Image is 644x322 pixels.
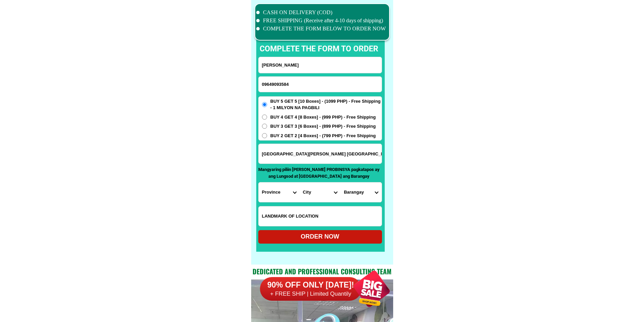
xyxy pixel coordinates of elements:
[270,132,376,139] span: BUY 2 GET 2 [4 Boxes] - (799 PHP) - Free Shipping
[262,102,267,107] input: BUY 5 GET 5 [10 Boxes] - (1099 PHP) - Free Shipping - 1 MILYON NA PAGBILI
[260,280,361,290] h6: 90% OFF ONLY [DATE]!
[270,114,376,121] span: BUY 4 GET 4 [8 Boxes] - (999 PHP) - Free Shipping
[259,206,382,226] input: Input LANDMARKOFLOCATION
[259,57,382,73] input: Input full_name
[256,17,386,25] li: FREE SHIPPING (Receive after 4-10 days of shipping)
[262,124,267,129] input: BUY 3 GET 3 [6 Boxes] - (899 PHP) - Free Shipping
[253,43,385,55] p: complete the form to order
[262,115,267,120] input: BUY 4 GET 4 [8 Boxes] - (999 PHP) - Free Shipping
[340,182,381,202] select: Select commune
[256,8,386,17] li: CASH ON DELIVERY (COD)
[259,144,382,164] input: Input address
[262,133,267,138] input: BUY 2 GET 2 [4 Boxes] - (799 PHP) - Free Shipping
[260,290,361,298] h6: + FREE SHIP | Limited Quantily
[251,266,393,276] h2: Dedicated and professional consulting team
[259,77,382,92] input: Input phone_number
[258,166,380,179] p: Mangyaring piliin [PERSON_NAME] PROBINSYA pagkatapos ay ang Lungsod at [GEOGRAPHIC_DATA] ang Bara...
[300,182,340,202] select: Select district
[258,232,382,241] div: ORDER NOW
[256,25,386,33] li: COMPLETE THE FORM BELOW TO ORDER NOW
[270,98,382,111] span: BUY 5 GET 5 [10 Boxes] - (1099 PHP) - Free Shipping - 1 MILYON NA PAGBILI
[270,123,376,130] span: BUY 3 GET 3 [6 Boxes] - (899 PHP) - Free Shipping
[259,182,300,202] select: Select province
